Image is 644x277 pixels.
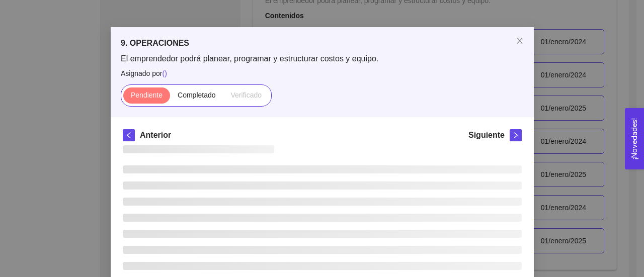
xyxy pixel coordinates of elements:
span: left [123,132,134,139]
button: Open Feedback Widget [625,108,644,169]
h5: Siguiente [468,129,504,141]
span: close [516,37,524,45]
span: Pendiente [130,91,162,99]
h5: 9. OPERACIONES [121,37,524,49]
span: right [510,132,521,139]
button: Close [506,27,534,55]
span: Verificado [230,91,261,99]
span: ( ) [162,69,167,77]
button: right [510,129,522,141]
h5: Anterior [140,129,171,141]
span: Asignado por [121,68,524,79]
span: Completado [178,91,216,99]
span: El emprendedor podrá planear, programar y estructurar costos y equipo. [121,53,524,64]
button: left [123,129,135,141]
